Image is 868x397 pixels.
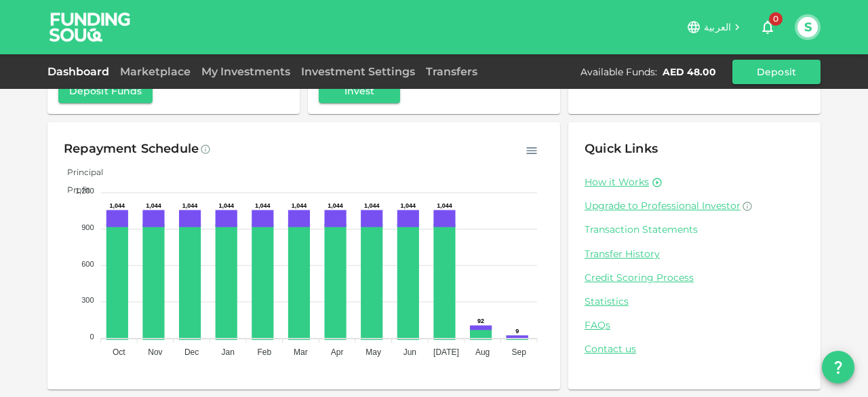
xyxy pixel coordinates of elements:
a: Upgrade to Professional Investor [585,200,804,212]
a: Transfers [420,65,483,78]
span: Principal [57,167,103,177]
a: Transaction Statements [585,223,804,236]
tspan: Dec [184,347,199,357]
button: question [822,351,854,383]
tspan: Apr [331,347,344,357]
span: Profit [57,185,90,195]
div: AED 48.00 [663,65,716,79]
tspan: 1,200 [75,187,94,195]
tspan: Feb [257,347,271,357]
a: How it Works [585,176,649,189]
div: Available Funds : [580,65,657,79]
tspan: Mar [294,347,308,357]
tspan: 600 [81,260,94,268]
tspan: 900 [81,223,94,231]
span: Upgrade to Professional Investor [585,200,741,212]
tspan: Nov [148,347,162,357]
a: Contact us [585,343,804,356]
tspan: Jun [403,347,416,357]
span: العربية [704,21,731,33]
tspan: Sep [512,347,527,357]
a: Transfer History [585,248,804,261]
tspan: 300 [81,296,94,304]
a: Dashboard [47,65,115,78]
div: Repayment Schedule [64,138,199,160]
a: Marketplace [115,65,196,78]
tspan: [DATE] [433,347,459,357]
a: My Investments [196,65,296,78]
tspan: 0 [90,333,94,341]
tspan: Aug [475,347,490,357]
span: Quick Links [585,141,658,156]
button: S [797,17,818,37]
a: Statistics [585,295,804,308]
tspan: Jan [222,347,235,357]
a: FAQs [585,319,804,332]
button: Deposit Funds [58,79,153,103]
span: 0 [769,12,783,26]
button: Invest [319,79,400,103]
tspan: Oct [113,347,125,357]
a: Credit Scoring Process [585,271,804,284]
button: 0 [754,14,781,41]
a: Investment Settings [296,65,420,78]
tspan: May [366,347,381,357]
button: Deposit [732,60,821,84]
